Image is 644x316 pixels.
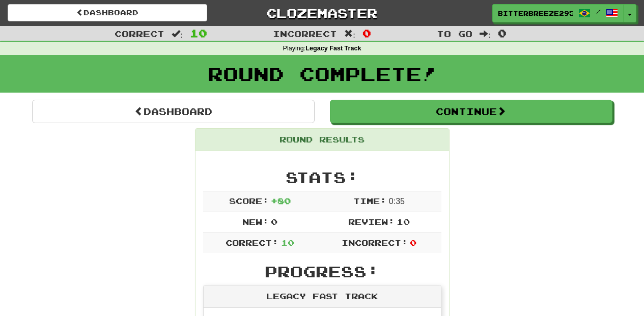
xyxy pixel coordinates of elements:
[330,100,612,123] button: Continue
[397,217,410,226] span: 10
[226,238,278,247] span: Correct:
[362,27,371,39] span: 0
[480,30,491,38] span: :
[229,196,269,206] span: Score:
[498,27,507,39] span: 0
[271,217,277,226] span: 0
[281,238,294,247] span: 10
[4,64,640,84] h1: Round Complete!
[172,30,183,38] span: :
[271,196,291,206] span: + 80
[498,9,573,18] span: BitterBreeze2956
[389,197,405,206] span: 0 : 35
[222,4,422,22] a: Clozemaster
[195,129,449,151] div: Round Results
[492,4,624,22] a: BitterBreeze2956 /
[190,27,207,39] span: 10
[596,8,601,15] span: /
[437,28,472,39] span: To go
[203,169,441,186] h2: Stats:
[204,285,441,308] div: Legacy Fast Track
[353,196,386,206] span: Time:
[344,30,355,38] span: :
[242,217,269,226] span: New:
[273,28,337,39] span: Incorrect
[342,238,408,247] span: Incorrect:
[8,4,207,21] a: Dashboard
[305,45,361,52] strong: Legacy Fast Track
[203,263,441,280] h2: Progress:
[410,238,416,247] span: 0
[32,100,315,123] a: Dashboard
[115,28,164,39] span: Correct
[348,217,395,226] span: Review:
